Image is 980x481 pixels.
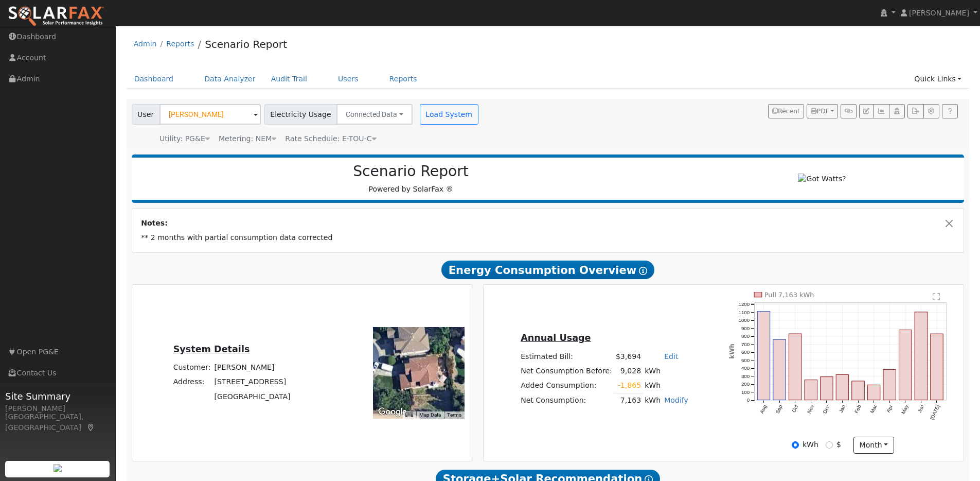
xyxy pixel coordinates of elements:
td: kWh [643,378,663,393]
rect: onclick="" [789,334,801,401]
td: -1,865 [614,378,643,393]
text:  [933,293,940,301]
td: $3,694 [614,349,643,364]
a: Reports [382,70,425,89]
td: kWh [643,393,663,408]
td: [PERSON_NAME] [212,360,292,375]
td: Net Consumption Before: [519,364,614,378]
td: [GEOGRAPHIC_DATA] [212,389,292,404]
rect: onclick="" [899,330,912,400]
span: Electricity Usage [264,104,337,125]
input: $ [826,441,833,449]
a: Modify [664,396,688,404]
a: Help Link [942,104,958,118]
button: month [853,437,894,454]
img: retrieve [54,464,62,472]
a: Terms (opens in new tab) [447,412,461,418]
text: Dec [822,404,831,415]
img: Google [376,405,409,419]
a: Open this area in Google Maps (opens a new window) [376,405,409,419]
button: PDF [807,104,838,118]
button: Generate Report Link [841,104,857,118]
td: ** 2 months with partial consumption data corrected [139,231,957,245]
rect: onclick="" [852,381,864,400]
button: Multi-Series Graph [873,104,889,118]
text: Jun [917,404,925,414]
text: 1000 [739,318,750,323]
img: SolarFax [8,6,104,27]
td: Net Consumption: [519,393,614,408]
div: Utility: PG&E [159,133,210,144]
text: 100 [741,389,750,395]
text: Pull 7,163 kWh [764,291,814,299]
text: 600 [741,350,750,355]
text: 200 [741,382,750,387]
text: 0 [747,398,750,403]
div: [GEOGRAPHIC_DATA], [GEOGRAPHIC_DATA] [5,411,110,433]
text: 300 [741,373,750,379]
button: Settings [923,104,939,118]
text: Jan [838,404,847,414]
rect: onclick="" [931,334,943,400]
td: Added Consumption: [519,378,614,393]
rect: onclick="" [773,340,786,400]
text: Feb [853,404,862,414]
rect: onclick="" [883,370,896,400]
text: Aug [759,404,768,415]
td: [STREET_ADDRESS] [212,375,292,389]
text: Mar [869,404,878,415]
a: Map [86,423,96,432]
strong: Notes: [141,219,168,227]
button: Login As [889,104,905,118]
text: 800 [741,334,750,339]
span: [PERSON_NAME] [909,9,969,17]
a: Users [330,70,366,89]
button: Edit User [859,104,874,118]
text: 400 [741,366,750,371]
u: System Details [173,344,250,354]
td: 7,163 [614,393,643,408]
text: 700 [741,341,750,347]
button: Export Interval Data [907,104,923,118]
button: Keyboard shortcuts [405,411,413,419]
span: Energy Consumption Overview [441,261,654,279]
a: Scenario Report [205,38,287,50]
text: 1100 [739,310,750,315]
text: kWh [728,344,736,359]
text: Sep [775,404,784,415]
text: Nov [806,404,815,415]
button: Recent [768,104,804,118]
h2: Scenario Report [142,163,680,180]
button: Map Data [419,411,441,419]
input: kWh [792,441,799,449]
text: [DATE] [929,404,941,421]
rect: onclick="" [805,380,817,400]
text: 900 [741,325,750,331]
div: Powered by SolarFax ® [137,163,685,195]
td: 9,028 [614,364,643,378]
input: Select a User [159,104,261,125]
td: Customer: [171,360,212,375]
a: Audit Trail [263,70,315,89]
a: Edit [664,352,678,360]
span: Alias: HETOUC [285,134,376,143]
img: Got Watts? [798,174,846,184]
i: Show Help [639,267,647,275]
span: PDF [811,108,829,115]
rect: onclick="" [821,377,833,400]
text: May [900,404,910,416]
button: Close [944,218,955,229]
rect: onclick="" [868,385,880,400]
a: Quick Links [906,70,969,89]
div: [PERSON_NAME] [5,403,110,414]
td: kWh [643,364,690,378]
a: Reports [166,40,194,48]
button: Load System [420,104,478,125]
span: Site Summary [5,389,110,403]
a: Data Analyzer [197,70,263,89]
text: 500 [741,357,750,363]
a: Dashboard [127,70,182,89]
button: Connected Data [336,104,413,125]
label: kWh [803,439,818,450]
text: Apr [885,404,894,414]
